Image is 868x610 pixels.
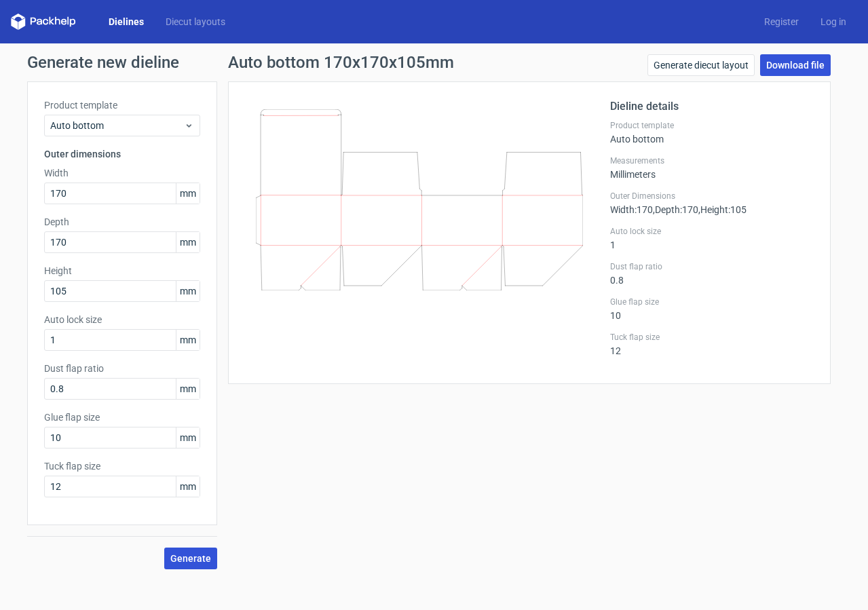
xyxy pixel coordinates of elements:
[164,548,217,569] button: Generate
[176,330,200,350] span: mm
[44,166,200,180] label: Width
[155,15,236,28] a: Diecut layouts
[647,54,755,76] a: Generate diecut layout
[610,155,814,180] div: Millimeters
[44,459,200,473] label: Tuck flap size
[610,332,814,356] div: 12
[228,54,454,71] h1: Auto bottom 170x170x105mm
[810,15,857,28] a: Log in
[44,215,200,229] label: Depth
[44,98,200,112] label: Product template
[176,379,200,399] span: mm
[44,362,200,375] label: Dust flap ratio
[610,226,814,237] label: Auto lock size
[44,147,200,161] h3: Outer dimensions
[610,226,814,250] div: 1
[176,281,200,301] span: mm
[176,232,200,252] span: mm
[610,261,814,286] div: 0.8
[610,261,814,272] label: Dust flap ratio
[760,54,831,76] a: Download file
[610,98,814,115] h2: Dieline details
[698,204,747,215] span: , Height : 105
[44,264,200,278] label: Height
[610,332,814,343] label: Tuck flap size
[610,297,814,307] label: Glue flap size
[50,119,184,132] span: Auto bottom
[753,15,810,28] a: Register
[653,204,698,215] span: , Depth : 170
[610,120,814,131] label: Product template
[27,54,842,71] h1: Generate new dieline
[44,313,200,326] label: Auto lock size
[98,15,155,28] a: Dielines
[176,476,200,497] span: mm
[610,204,653,215] span: Width : 170
[610,155,814,166] label: Measurements
[44,411,200,424] label: Glue flap size
[170,554,211,563] span: Generate
[610,297,814,321] div: 10
[610,191,814,202] label: Outer Dimensions
[176,427,200,448] span: mm
[610,120,814,145] div: Auto bottom
[176,183,200,204] span: mm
